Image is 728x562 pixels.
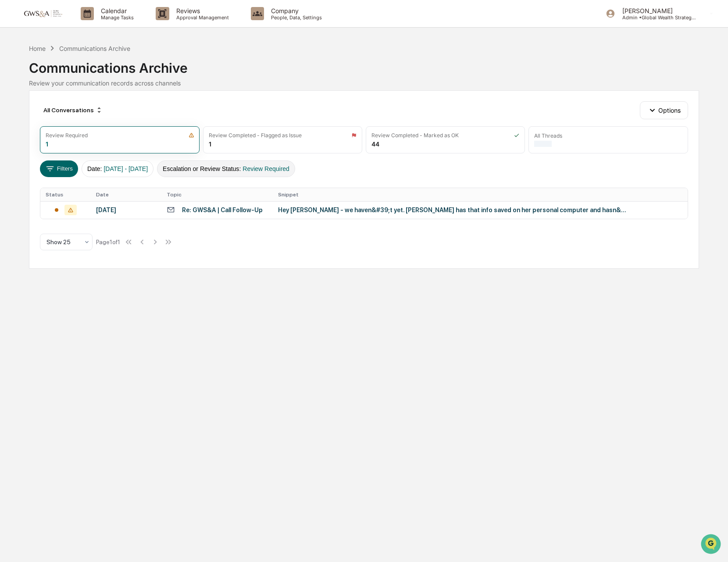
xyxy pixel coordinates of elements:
div: Hey [PERSON_NAME] - we haven&#39;t yet. [PERSON_NAME] has that info saved on her personal compute... [278,206,629,213]
div: Page 1 of 1 [96,238,120,245]
button: Escalation or Review Status:Review Required [157,160,295,177]
img: icon [514,132,519,138]
p: Admin • Global Wealth Strategies Associates [615,14,697,21]
div: 🔎 [9,128,16,135]
p: Calendar [94,7,138,14]
div: Review Completed - Flagged as Issue [209,132,302,139]
div: 🗄️ [64,111,71,118]
img: icon [351,132,357,138]
span: Preclearance [18,110,57,119]
th: Date [91,188,161,201]
span: Attestations [72,110,109,119]
span: Data Lookup [18,127,55,136]
div: 1 [46,140,48,148]
img: icon [189,132,194,138]
p: Company [264,7,326,14]
div: 44 [371,140,379,148]
button: Filters [40,160,78,177]
div: We're offline, we'll be back soon [30,76,114,83]
div: Home [29,45,46,52]
th: Topic [161,188,272,201]
div: Review Completed - Marked as OK [371,132,459,139]
div: Communications Archive [59,45,130,52]
a: 🗄️Attestations [60,107,112,123]
th: Status [40,188,91,201]
span: Review Required [243,165,289,172]
div: All Conversations [40,103,106,117]
span: [DATE] - [DATE] [103,165,148,172]
button: Date:[DATE] - [DATE] [82,160,153,177]
div: Review Required [46,132,88,139]
img: 1746055101610-c473b297-6a78-478c-a979-82029cc54cd1 [9,67,25,83]
div: 1 [209,140,211,148]
p: [PERSON_NAME] [615,7,697,14]
div: 🖐️ [9,111,16,118]
p: People, Data, Settings [264,14,326,21]
p: Reviews [169,7,233,14]
div: Communications Archive [29,53,699,76]
div: Re: GWS&A | Call Follow-Up [182,206,263,213]
a: 🔎Data Lookup [5,124,59,139]
div: All Threads [534,132,562,139]
span: Pylon [87,149,106,155]
button: Start new chat [149,70,160,80]
p: Manage Tasks [94,14,138,21]
div: [DATE] [96,206,156,213]
div: Review your communication records across channels [29,79,699,87]
p: How can we help? [9,18,160,32]
iframe: Open customer support [700,533,724,557]
a: 🖐️Preclearance [5,107,60,123]
p: Approval Management [169,14,233,21]
a: Powered byPylon [62,148,106,155]
div: Start new chat [30,67,144,76]
img: logo [21,9,63,18]
th: Snippet [273,188,688,201]
button: Options [640,101,688,119]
